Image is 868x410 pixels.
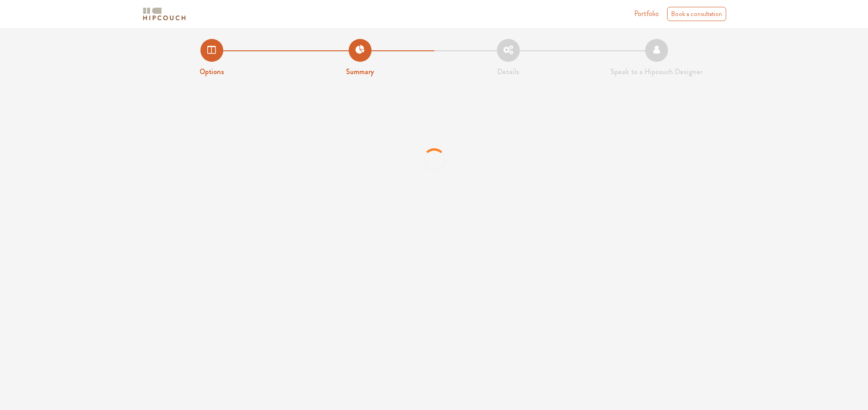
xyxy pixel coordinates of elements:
div: Book a consultation [667,7,726,21]
strong: Summary [346,66,374,77]
strong: Options [199,66,224,77]
img: logo-horizontal.svg [141,6,187,22]
span: logo-horizontal.svg [141,4,187,24]
strong: Details [497,66,519,77]
strong: Speak to a Hipcouch Designer [610,66,702,77]
a: Portfolio [634,8,659,19]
